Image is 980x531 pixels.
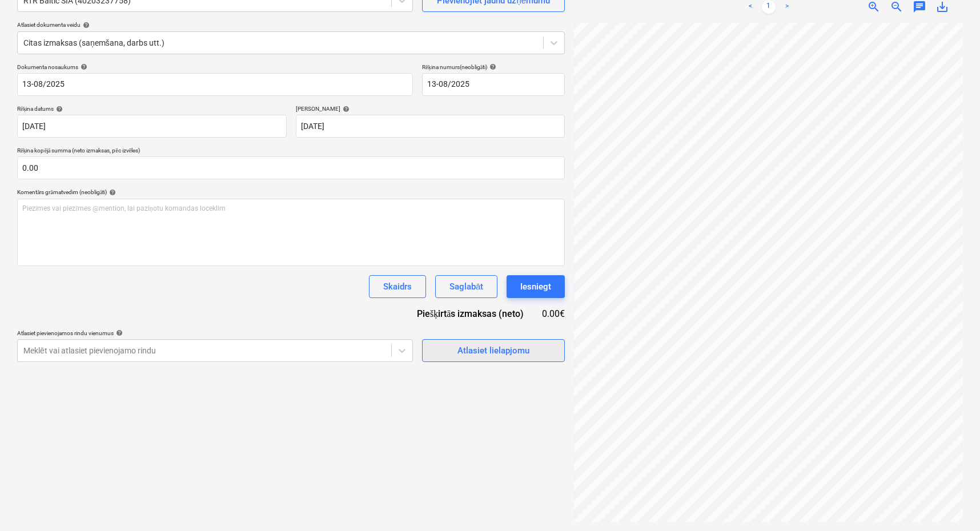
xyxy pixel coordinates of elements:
input: Rēķina kopējā summa (neto izmaksas, pēc izvēles) [17,156,565,179]
div: Atlasiet dokumenta veidu [17,21,565,29]
div: Atlasiet lielapjomu [457,343,529,358]
button: Iesniegt [507,275,565,298]
input: Rēķina numurs [422,73,565,96]
div: [PERSON_NAME] [296,105,565,112]
div: 0.00€ [542,307,565,320]
div: Iesniegt [520,279,551,294]
button: Saglabāt [435,275,497,298]
button: Atlasiet lielapjomu [422,339,565,362]
button: Skaidrs [369,275,426,298]
span: help [78,63,87,70]
div: Dokumenta nosaukums [17,63,413,71]
div: Rēķina numurs (neobligāti) [422,63,565,71]
div: Komentārs grāmatvedim (neobligāti) [17,188,565,196]
div: Skaidrs [383,279,412,294]
span: help [487,63,496,70]
div: Atlasiet pievienojamos rindu vienumus [17,329,413,337]
div: Rēķina datums [17,105,287,112]
iframe: Chat Widget [923,476,980,531]
div: Piešķirtās izmaksas (neto) [408,307,542,320]
span: help [107,189,116,196]
div: Saglabāt [449,279,483,294]
span: help [81,22,90,29]
p: Rēķina kopējā summa (neto izmaksas, pēc izvēles) [17,147,565,156]
span: help [54,106,63,112]
span: help [114,329,123,336]
input: Dokumenta nosaukums [17,73,413,96]
input: Izpildes datums nav norādīts [296,115,565,138]
span: help [340,106,350,112]
input: Rēķina datums nav norādīts [17,115,287,138]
